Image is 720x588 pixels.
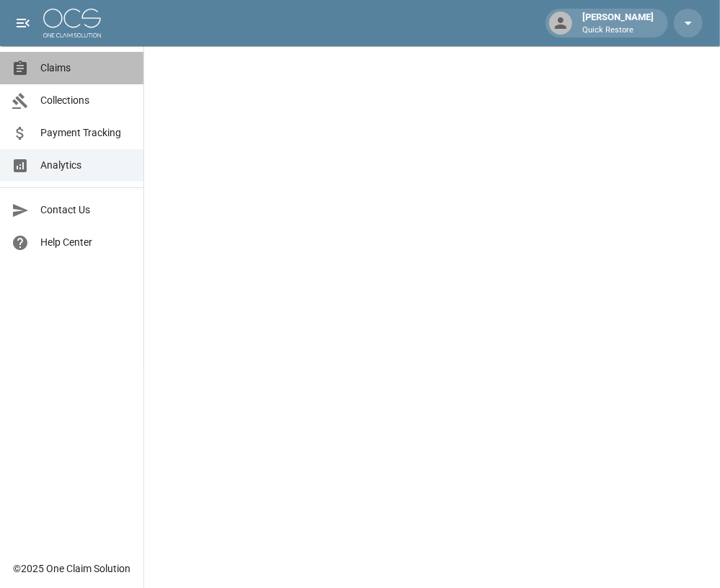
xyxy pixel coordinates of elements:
div: [PERSON_NAME] [577,10,659,36]
span: Payment Tracking [40,125,132,141]
span: Contact Us [40,202,132,218]
img: ocs-logo-white-transparent.png [43,9,101,37]
div: © 2025 One Claim Solution [13,561,130,576]
iframe: Embedded Dashboard [144,46,720,584]
button: open drawer [9,9,37,37]
p: Quick Restore [582,24,654,37]
span: Collections [40,93,132,108]
span: Claims [40,61,132,76]
span: Analytics [40,158,132,173]
span: Help Center [40,235,132,250]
